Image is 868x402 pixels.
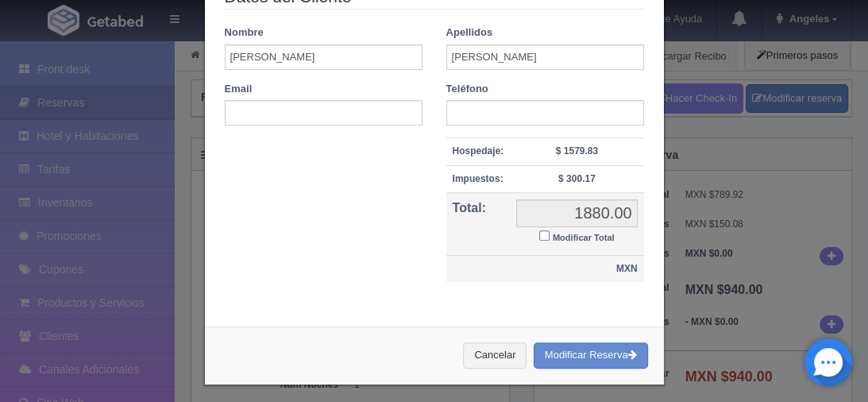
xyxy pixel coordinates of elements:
[225,82,253,97] label: Email
[446,138,511,165] th: Hospedaje:
[225,25,264,41] label: Nombre
[446,82,488,97] label: Teléfono
[534,342,648,369] button: Modificar Reserva
[446,192,511,256] th: Total:
[463,342,527,369] button: Cancelar
[616,263,638,274] strong: MXN
[556,145,598,157] strong: $ 1579.83
[446,25,493,41] label: Apellidos
[553,233,615,242] small: Modificar Total
[558,173,596,184] strong: $ 300.17
[446,165,511,192] th: Impuestos:
[539,230,550,241] input: Modificar Total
